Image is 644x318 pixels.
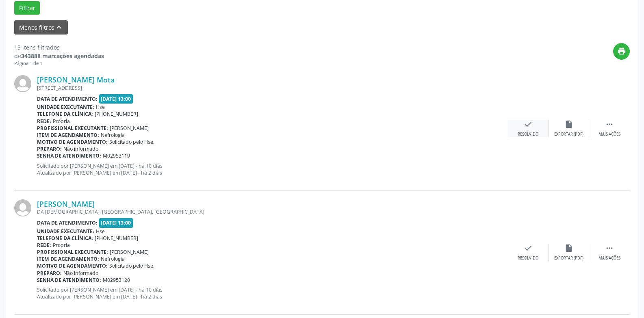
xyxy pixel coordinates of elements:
[554,132,583,137] div: Exportar (PDF)
[37,208,508,215] div: DA [DEMOGRAPHIC_DATA], [GEOGRAPHIC_DATA], [GEOGRAPHIC_DATA]
[14,1,40,15] button: Filtrar
[14,60,104,67] div: Página 1 de 1
[37,270,62,277] b: Preparo:
[37,132,99,138] b: Item de agendamento:
[37,286,508,300] p: Solicitado por [PERSON_NAME] em [DATE] - há 10 dias Atualizado por [PERSON_NAME] em [DATE] - há 2...
[613,43,630,60] button: print
[37,235,93,242] b: Telefone da clínica:
[524,244,533,253] i: check
[109,262,154,269] span: Solicitado pelo Hse.
[14,199,31,216] img: img
[518,255,538,261] div: Resolvido
[63,270,98,277] span: Não informado
[37,138,108,145] b: Motivo de agendamento:
[96,104,105,110] span: Hse
[14,75,31,92] img: img
[605,244,614,253] i: 
[37,262,108,269] b: Motivo de agendamento:
[564,120,573,129] i: insert_drive_file
[554,255,583,261] div: Exportar (PDF)
[101,255,125,262] span: Nefrologia
[110,125,149,132] span: [PERSON_NAME]
[103,277,130,283] span: M02953120
[37,219,98,226] b: Data de atendimento:
[598,255,620,261] div: Mais ações
[53,118,70,125] span: Própria
[54,23,63,32] i: keyboard_arrow_up
[518,132,538,137] div: Resolvido
[37,199,95,208] a: [PERSON_NAME]
[14,20,68,35] button: Menos filtroskeyboard_arrow_up
[14,52,104,60] div: de
[37,84,508,91] div: [STREET_ADDRESS]
[110,249,149,255] span: [PERSON_NAME]
[37,125,108,132] b: Profissional executante:
[37,228,94,235] b: Unidade executante:
[37,110,93,117] b: Telefone da clínica:
[598,132,620,137] div: Mais ações
[37,277,101,283] b: Senha de atendimento:
[21,52,104,60] strong: 343888 marcações agendadas
[37,162,508,176] p: Solicitado por [PERSON_NAME] em [DATE] - há 10 dias Atualizado por [PERSON_NAME] em [DATE] - há 2...
[564,244,573,253] i: insert_drive_file
[37,95,98,102] b: Data de atendimento:
[37,242,51,249] b: Rede:
[37,255,99,262] b: Item de agendamento:
[96,228,105,235] span: Hse
[605,120,614,129] i: 
[95,235,138,242] span: [PHONE_NUMBER]
[95,110,138,117] span: [PHONE_NUMBER]
[37,104,94,110] b: Unidade executante:
[37,118,51,125] b: Rede:
[101,132,125,138] span: Nefrologia
[99,94,133,104] span: [DATE] 13:00
[617,47,626,56] i: print
[109,138,154,145] span: Solicitado pelo Hse.
[53,242,70,249] span: Própria
[99,218,133,227] span: [DATE] 13:00
[37,75,115,84] a: [PERSON_NAME] Mota
[14,43,104,52] div: 13 itens filtrados
[63,145,98,152] span: Não informado
[37,145,62,152] b: Preparo:
[524,120,533,129] i: check
[37,152,101,159] b: Senha de atendimento:
[103,152,130,159] span: M02953119
[37,249,108,255] b: Profissional executante:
